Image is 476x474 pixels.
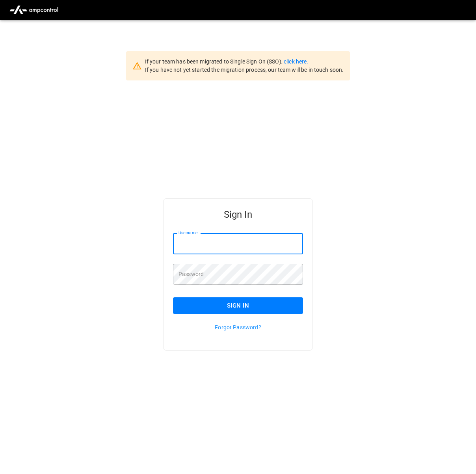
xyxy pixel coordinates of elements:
[145,58,284,65] span: If your team has been migrated to Single Sign On (SSO),
[178,230,197,236] label: Username
[173,323,303,331] p: Forgot Password?
[173,297,303,314] button: Sign In
[6,2,61,17] img: ampcontrol.io logo
[145,67,344,73] span: If you have not yet started the migration process, our team will be in touch soon.
[284,58,308,65] a: click here.
[173,208,303,221] h5: Sign In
